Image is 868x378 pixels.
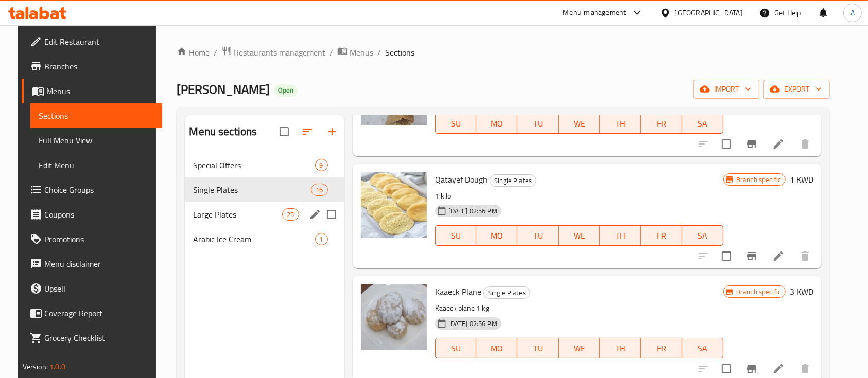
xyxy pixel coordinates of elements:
span: Full Menu View [39,134,154,147]
div: Single Plates16 [185,177,344,202]
a: Full Menu View [30,128,163,153]
span: SU [440,341,473,356]
span: Sections [39,110,154,122]
a: Branches [22,54,163,79]
span: Menus [46,85,154,97]
h6: 1 KWD [790,172,813,187]
span: Menu disclaimer [44,258,154,270]
button: edit [307,207,323,222]
span: SU [440,116,473,131]
div: Large Plates25edit [185,202,344,227]
span: A [850,7,855,19]
button: MO [476,225,517,246]
span: 25 [283,210,298,220]
span: Edit Restaurant [44,35,154,48]
span: TH [604,341,637,356]
button: MO [476,113,517,134]
div: Special Offers9 [185,153,344,177]
a: Coupons [22,202,163,227]
a: Edit menu item [772,250,785,262]
span: Sections [385,46,414,59]
button: export [763,80,830,99]
span: Single Plates [490,175,536,187]
div: items [315,159,328,171]
a: Edit Menu [30,153,163,177]
span: Coverage Report [44,307,154,319]
a: Grocery Checklist [22,326,163,350]
span: Grocery Checklist [44,332,154,344]
button: TH [600,338,641,358]
button: Branch-specific-item [739,132,764,156]
img: Kaaeck Plane [361,284,427,350]
span: Promotions [44,233,154,245]
button: TU [517,338,559,358]
button: SA [682,338,723,358]
button: WE [559,225,600,246]
span: 9 [316,160,327,170]
button: FR [641,338,682,358]
span: 16 [311,185,327,195]
span: SA [686,341,719,356]
a: Upsell [22,276,163,301]
a: Restaurants management [221,46,325,59]
a: Coverage Report [22,301,163,326]
span: Large Plates [193,208,282,221]
span: TU [522,116,554,131]
span: FR [645,228,678,243]
span: Single Plates [484,287,530,299]
span: Edit Menu [39,159,154,171]
span: Kaaeck Plane [435,284,481,299]
a: Promotions [22,227,163,251]
button: FR [641,225,682,246]
div: Arabic Ice Cream1 [185,227,344,251]
span: TH [604,228,637,243]
nav: breadcrumb [177,46,830,59]
span: Version: [23,360,48,373]
button: TU [517,113,559,134]
span: Branches [44,60,154,73]
div: Menu-management [563,7,627,19]
button: WE [559,113,600,134]
span: Single Plates [193,184,311,196]
button: SU [435,113,477,134]
span: FR [645,341,678,356]
a: Menus [22,79,163,103]
span: 1.0.0 [49,360,65,373]
button: SU [435,225,477,246]
a: Edit menu item [772,138,785,150]
a: Sections [30,103,163,128]
span: Special Offers [193,159,315,171]
a: Edit Restaurant [22,29,163,54]
p: 1 kilo [435,190,723,203]
span: TU [522,341,554,356]
button: SA [682,225,723,246]
span: Upsell [44,282,154,295]
span: 1 [316,235,327,244]
a: Edit menu item [772,363,785,375]
div: Single Plates [490,174,536,187]
button: delete [793,132,818,156]
span: Arabic Ice Cream [193,233,315,245]
button: TH [600,225,641,246]
span: MO [480,228,513,243]
span: TH [604,116,637,131]
span: Branch specific [732,287,785,297]
span: FR [645,116,678,131]
img: Qatayef Dough [361,172,427,238]
span: import [702,83,751,96]
p: Kaaeck plane 1 kg [435,302,723,315]
span: [PERSON_NAME] [177,78,270,101]
li: / [377,46,381,59]
button: import [693,80,759,99]
div: Open [274,84,298,97]
span: Restaurants management [234,46,325,59]
h2: Menu sections [189,124,257,139]
a: Choice Groups [22,177,163,202]
span: Open [274,86,298,95]
span: MO [480,116,513,131]
span: Select to update [716,245,737,267]
span: [DATE] 02:56 PM [444,319,501,329]
a: Menu disclaimer [22,251,163,276]
button: Branch-specific-item [739,244,764,268]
